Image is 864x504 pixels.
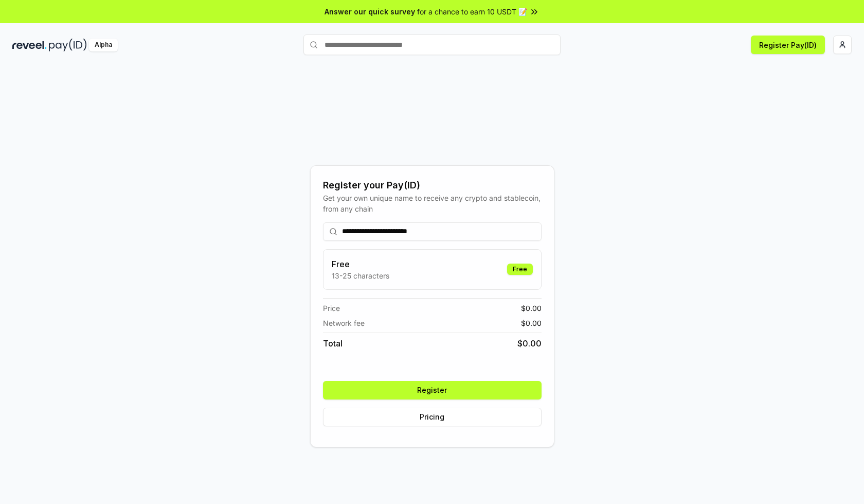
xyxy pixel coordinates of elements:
div: Register your Pay(ID) [323,178,542,193]
div: Get your own unique name to receive any crypto and stablecoin, from any chain [323,193,542,214]
span: Total [323,337,343,350]
div: Alpha [89,39,118,51]
span: Network fee [323,318,365,328]
span: $ 0.00 [517,337,542,350]
button: Pricing [323,408,542,426]
button: Register Pay(ID) [751,36,825,54]
span: for a chance to earn 10 USDT 📝 [417,6,527,17]
img: reveel_dark [12,39,47,51]
h3: Free [332,258,389,270]
img: pay_id [49,39,87,51]
button: Register [323,381,542,399]
span: Answer our quick survey [325,6,415,17]
span: Price [323,303,340,314]
div: Free [507,264,533,275]
span: $ 0.00 [521,303,542,314]
p: 13-25 characters [332,270,389,281]
span: $ 0.00 [521,318,542,328]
